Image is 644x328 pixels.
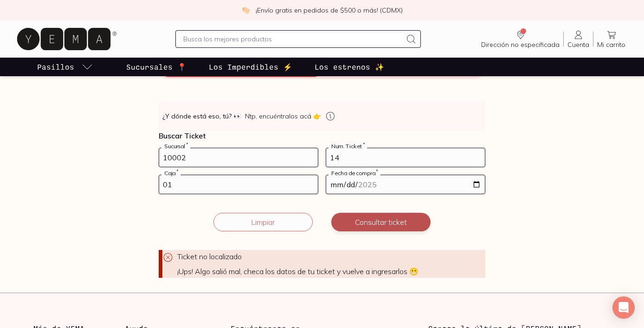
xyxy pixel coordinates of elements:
[161,170,180,177] label: Caja
[209,61,292,72] p: Los Imperdibles ⚡️
[213,213,313,231] button: Limpiar
[177,252,242,261] span: Ticket no localizado
[159,148,318,167] input: 728
[37,61,74,72] p: Pasillos
[481,40,560,49] span: Dirección no especificada
[245,112,321,121] span: Ntp, encuéntralos acá 👉
[256,6,403,15] p: ¡Envío gratis en pedidos de $500 o más! (CDMX)
[124,58,188,76] a: Sucursales 📍
[328,143,367,150] label: Num. Ticket
[159,175,318,194] input: 03
[233,112,241,121] span: 👀
[331,213,431,231] button: Consultar ticket
[35,58,95,76] a: pasillo-todos-link
[597,40,625,49] span: Mi carrito
[477,29,563,49] a: Dirección no especificada
[161,143,190,150] label: Sucursal
[567,40,589,49] span: Cuenta
[313,58,386,76] a: Los estrenos ✨
[315,61,384,72] p: Los estrenos ✨
[177,267,485,276] span: ¡Ups! Algo salió mal, checa los datos de tu ticket y vuelve a ingresarlos 😬
[126,61,187,72] p: Sucursales 📍
[207,58,294,76] a: Los Imperdibles ⚡️
[593,29,629,49] a: Mi carrito
[326,175,485,194] input: 14-05-2023
[564,29,593,49] a: Cuenta
[183,33,402,45] input: Busca los mejores productos
[328,170,380,177] label: Fecha de compra
[159,131,485,140] p: Buscar Ticket
[612,296,635,319] div: Open Intercom Messenger
[162,112,241,121] strong: ¿Y dónde está eso, tú?
[242,6,250,14] img: check
[326,148,485,167] input: 123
